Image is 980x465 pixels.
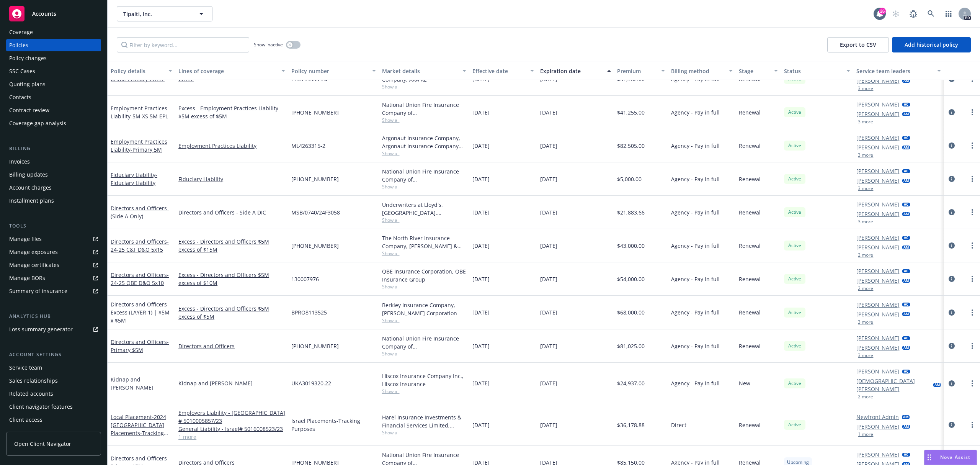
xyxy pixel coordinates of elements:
a: circleInformation [947,208,956,217]
span: Agency - Pay in full [671,308,720,316]
a: circleInformation [947,174,956,183]
a: Kidnap and [PERSON_NAME] [111,376,154,391]
button: 2 more [858,253,873,257]
a: [PERSON_NAME] [856,200,899,208]
a: Billing updates [6,169,101,181]
span: UKA3019320.22 [291,379,331,387]
a: Local Placement [111,413,166,445]
div: Service team leaders [856,67,932,75]
a: more [968,420,977,429]
span: $82,505.00 [617,142,645,150]
span: Renewal [739,175,761,183]
span: Agency - Pay in full [671,208,720,216]
a: Installment plans [6,195,101,207]
a: Manage files [6,233,101,245]
span: Active [787,275,802,282]
span: Accounts [32,11,56,17]
a: Employment Practices Liability [178,142,285,150]
span: Active [787,342,802,349]
a: Loss summary generator [6,323,101,336]
div: Coverage [9,26,33,38]
span: [DATE] [540,242,557,250]
a: more [968,308,977,317]
div: Billing [6,145,101,152]
span: BPRO8113525 [291,308,327,316]
button: 3 more [858,353,873,358]
span: [PHONE_NUMBER] [291,242,339,250]
a: Crime [111,75,165,83]
span: [DATE] [540,142,557,150]
a: Excess - Directors and Officers $5M excess of $5M [178,305,285,321]
span: MSB/0740/24F3058 [291,208,340,216]
span: [DATE] [540,175,557,183]
a: Client access [6,414,101,426]
div: Policy changes [9,52,47,64]
div: Hiscox Insurance Company Inc., Hiscox Insurance [382,372,466,388]
a: [PERSON_NAME] [856,77,899,85]
button: 3 more [858,320,873,324]
span: - 5M XS 5M EPL [131,113,168,120]
a: Directors and Officers [111,271,169,287]
a: [PERSON_NAME] [856,134,899,142]
div: Premium [617,67,657,75]
a: [PERSON_NAME] [856,344,899,352]
span: Show all [382,217,466,223]
a: more [968,241,977,250]
a: Fiduciary Liability [111,171,157,187]
span: [PHONE_NUMBER] [291,108,339,116]
a: SSC Cases [6,65,101,77]
span: $41,255.00 [617,108,645,116]
span: - Primary 5M [131,146,162,153]
span: Show all [382,117,466,123]
a: Switch app [941,6,956,21]
span: Open Client Navigator [14,440,71,448]
div: Installment plans [9,195,54,207]
a: circleInformation [947,274,956,283]
a: more [968,108,977,117]
span: - Primary Crime [126,75,165,83]
button: Billing method [668,62,736,80]
span: [DATE] [472,208,490,216]
span: Show all [382,429,466,436]
span: Active [787,209,802,216]
button: Policy number [288,62,379,80]
span: [DATE] [472,175,490,183]
div: Contacts [9,91,31,103]
a: circleInformation [947,420,956,429]
div: Effective date [472,67,526,75]
span: Active [787,142,802,149]
button: Service team leaders [853,62,944,80]
button: 3 more [858,186,873,191]
span: Show all [382,183,466,190]
a: Contacts [6,91,101,103]
a: Coverage gap analysis [6,117,101,129]
div: Manage certificates [9,259,59,271]
div: Berkley Insurance Company, [PERSON_NAME] Corporation [382,301,466,317]
a: [PERSON_NAME] [856,243,899,251]
a: more [968,141,977,150]
button: 3 more [858,86,873,91]
span: Renewal [739,421,761,429]
span: [DATE] [472,342,490,350]
a: Contract review [6,104,101,116]
a: Report a Bug [906,6,921,21]
span: Show all [382,388,466,395]
a: Start snowing [888,6,903,21]
a: [PERSON_NAME] [856,100,899,108]
div: Policy details [111,67,164,75]
span: $81,025.00 [617,342,645,350]
div: The North River Insurance Company, [PERSON_NAME] & [PERSON_NAME] ([GEOGRAPHIC_DATA]) [382,234,466,250]
a: Account charges [6,182,101,194]
a: [PERSON_NAME] [856,234,899,242]
span: [DATE] [540,379,557,387]
a: Newfront Admin [856,413,899,421]
a: more [968,174,977,183]
span: [DATE] [472,108,490,116]
a: [PERSON_NAME] [856,110,899,118]
div: Manage exposures [9,246,58,258]
a: Employers Liability - [GEOGRAPHIC_DATA] # 5010005857/23 [178,409,285,425]
div: Harel Insurance Investments & Financial Services Limited, Madanes [382,413,466,429]
div: Stage [739,67,769,75]
a: [PERSON_NAME] [856,334,899,342]
button: Add historical policy [892,37,971,52]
